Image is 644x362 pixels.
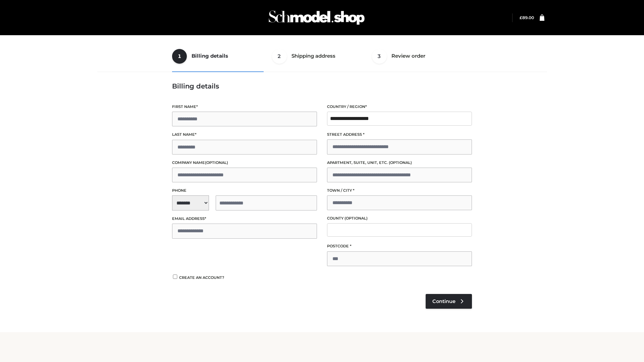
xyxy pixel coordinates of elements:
[172,187,317,194] label: Phone
[172,216,317,222] label: Email address
[327,131,472,138] label: Street address
[172,160,317,166] label: Company name
[266,4,367,31] img: Schmodel Admin 964
[172,131,317,138] label: Last name
[520,15,534,20] bdi: 89.00
[205,160,228,165] span: (optional)
[389,160,412,165] span: (optional)
[520,15,522,20] span: £
[426,294,472,309] a: Continue
[344,216,368,221] span: (optional)
[432,298,455,304] span: Continue
[172,275,178,279] input: Create an account?
[327,243,472,249] label: Postcode
[327,104,472,110] label: Country / Region
[327,187,472,194] label: Town / City
[520,15,534,20] a: £89.00
[327,160,472,166] label: Apartment, suite, unit, etc.
[172,104,317,110] label: First name
[172,82,472,90] h3: Billing details
[179,275,224,280] span: Create an account?
[327,215,472,222] label: County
